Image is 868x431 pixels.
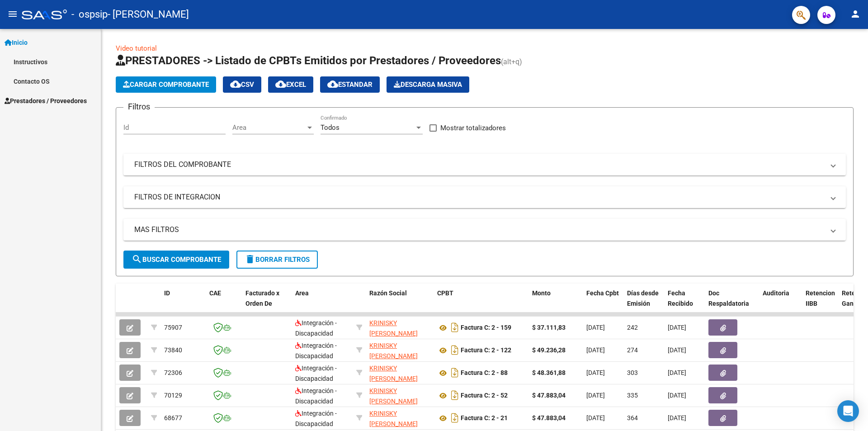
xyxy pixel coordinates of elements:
span: Prestadores / Proveedores [5,96,87,106]
strong: $ 47.883,04 [532,414,566,422]
span: [DATE] [668,346,686,354]
button: CSV [223,76,261,93]
span: Area [295,289,309,297]
div: 27228079427 [369,363,430,382]
span: Razón Social [369,289,407,297]
span: PRESTADORES -> Listado de CPBTs Emitidos por Prestadores / Proveedores [116,54,501,67]
span: Cargar Comprobante [123,81,209,89]
div: 27228079427 [369,408,430,427]
mat-icon: cloud_download [275,79,286,90]
span: CPBT [437,289,453,297]
i: Descargar documento [449,365,461,380]
mat-expansion-panel-header: FILTROS DEL COMPROBANTE [123,154,846,175]
span: Doc Respaldatoria [708,289,749,307]
span: - ospsip [71,5,108,24]
strong: $ 47.883,04 [532,392,566,399]
span: Buscar Comprobante [132,256,221,264]
span: 73840 [164,346,182,354]
span: 70129 [164,392,182,399]
span: Facturado x Orden De [245,289,279,307]
span: Retencion IIBB [806,289,835,307]
datatable-header-cell: CPBT [434,284,528,323]
div: 27228079427 [369,318,430,337]
span: [DATE] [586,346,605,354]
span: KRINISKY [PERSON_NAME] [369,342,418,360]
app-download-masive: Descarga masiva de comprobantes (adjuntos) [387,76,469,93]
i: Descargar documento [449,343,461,357]
strong: Factura C: 2 - 52 [461,392,508,399]
datatable-header-cell: Monto [528,284,583,323]
strong: Factura C: 2 - 88 [461,369,508,377]
mat-icon: cloud_download [327,79,338,90]
strong: Factura C: 2 - 159 [461,324,511,332]
span: 242 [627,324,638,331]
datatable-header-cell: Doc Respaldatoria [705,284,759,323]
datatable-header-cell: Auditoria [759,284,802,323]
span: Integración - Discapacidad [295,387,337,405]
i: Descargar documento [449,388,461,403]
i: Descargar documento [449,320,461,335]
span: Area [232,123,306,132]
mat-icon: cloud_download [230,79,241,90]
mat-icon: menu [7,9,18,19]
span: 75907 [164,324,182,331]
button: Descarga Masiva [387,76,469,93]
datatable-header-cell: CAE [206,284,242,323]
strong: $ 49.236,28 [532,346,566,354]
strong: $ 37.111,83 [532,324,566,331]
mat-icon: search [132,254,142,265]
strong: Factura C: 2 - 21 [461,415,508,422]
span: Todos [321,123,340,132]
span: Días desde Emisión [627,289,659,307]
span: 68677 [164,414,182,422]
span: [DATE] [586,414,605,422]
span: 303 [627,369,638,376]
span: Mostrar totalizadores [440,123,506,133]
i: Descargar documento [449,411,461,425]
span: Fecha Cpbt [586,289,619,297]
span: KRINISKY [PERSON_NAME] [369,319,418,337]
button: Estandar [320,76,380,93]
datatable-header-cell: Días desde Emisión [623,284,664,323]
span: CSV [230,81,254,89]
span: [DATE] [586,392,605,399]
span: [DATE] [668,324,686,331]
span: Integración - Discapacidad [295,342,337,360]
span: KRINISKY [PERSON_NAME] [369,410,418,427]
span: ID [164,289,170,297]
button: EXCEL [268,76,313,93]
mat-panel-title: MAS FILTROS [134,225,824,235]
span: [DATE] [668,369,686,376]
datatable-header-cell: Razón Social [366,284,434,323]
button: Buscar Comprobante [123,251,229,269]
span: [DATE] [668,392,686,399]
span: Borrar Filtros [245,256,310,264]
span: Fecha Recibido [668,289,693,307]
datatable-header-cell: Facturado x Orden De [242,284,292,323]
span: - [PERSON_NAME] [108,5,189,24]
a: Video tutorial [116,44,157,52]
mat-icon: delete [245,254,255,265]
h3: Filtros [123,100,155,113]
mat-icon: person [850,9,861,19]
datatable-header-cell: Fecha Cpbt [583,284,623,323]
strong: Factura C: 2 - 122 [461,347,511,354]
span: 335 [627,392,638,399]
datatable-header-cell: ID [160,284,206,323]
span: KRINISKY [PERSON_NAME] [369,365,418,382]
mat-expansion-panel-header: FILTROS DE INTEGRACION [123,186,846,208]
span: Monto [532,289,551,297]
span: KRINISKY [PERSON_NAME] [369,387,418,405]
button: Borrar Filtros [236,251,318,269]
span: [DATE] [586,324,605,331]
datatable-header-cell: Retencion IIBB [802,284,838,323]
span: 364 [627,414,638,422]
span: Estandar [327,81,373,89]
datatable-header-cell: Area [292,284,353,323]
span: [DATE] [668,414,686,422]
span: CAE [209,289,221,297]
mat-panel-title: FILTROS DEL COMPROBANTE [134,160,824,170]
mat-expansion-panel-header: MAS FILTROS [123,219,846,241]
datatable-header-cell: Fecha Recibido [664,284,705,323]
button: Cargar Comprobante [116,76,216,93]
